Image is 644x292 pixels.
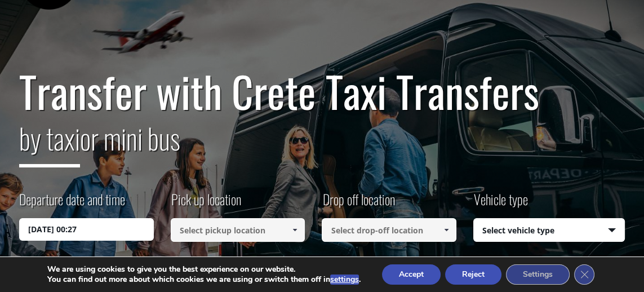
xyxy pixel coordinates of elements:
[473,189,528,218] label: Vehicle type
[19,115,624,176] h2: or mini bus
[382,264,441,285] button: Accept
[574,264,594,285] button: Close GDPR Cookie Banner
[47,275,361,285] p: You can find out more about which cookies we are using or switch them off in .
[19,117,80,167] span: by taxi
[47,264,361,275] p: We are using cookies to give you the best experience on our website.
[445,264,501,285] button: Reject
[171,189,241,218] label: Pick up location
[437,218,456,242] a: Show All Items
[330,275,359,285] button: settings
[506,264,570,285] button: Settings
[474,219,624,242] span: Select vehicle type
[322,218,456,242] input: Select drop-off location
[19,189,125,218] label: Departure date and time
[322,189,394,218] label: Drop off location
[19,68,624,115] h1: Transfer with Crete Taxi Transfers
[171,218,305,242] input: Select pickup location
[286,218,304,242] a: Show All Items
